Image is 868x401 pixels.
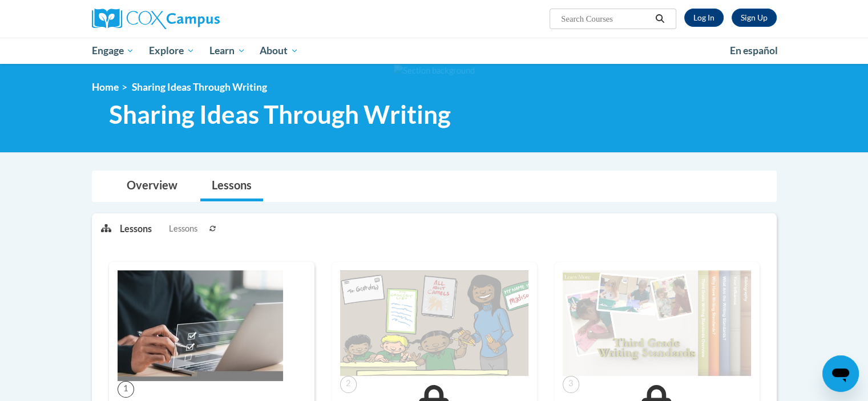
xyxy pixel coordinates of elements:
[92,81,119,93] a: Home
[563,376,579,392] span: 3
[200,171,263,201] a: Lessons
[732,9,777,27] a: Register
[92,9,309,29] a: Cox Campus
[115,171,189,201] a: Overview
[563,270,751,376] img: Course Image
[684,9,724,27] a: Log In
[730,44,778,56] span: En español
[169,222,197,235] span: Lessons
[118,381,134,398] span: 1
[340,376,357,392] span: 2
[84,38,142,64] a: Engage
[75,38,794,64] div: Main menu
[91,44,134,58] span: Engage
[132,81,267,93] span: Sharing Ideas Through Writing
[651,12,668,26] button: Search
[560,12,651,26] input: Search Courses
[202,38,253,64] a: Learn
[118,270,283,381] img: Course Image
[120,222,152,235] p: Lessons
[722,39,785,63] a: En español
[92,9,220,29] img: Cox Campus
[822,355,859,392] iframe: Button to launch messaging window
[260,44,298,58] span: About
[340,270,528,376] img: Course Image
[209,44,245,58] span: Learn
[394,64,475,77] img: Section background
[149,44,195,58] span: Explore
[142,38,202,64] a: Explore
[252,38,306,64] a: About
[109,99,451,129] span: Sharing Ideas Through Writing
